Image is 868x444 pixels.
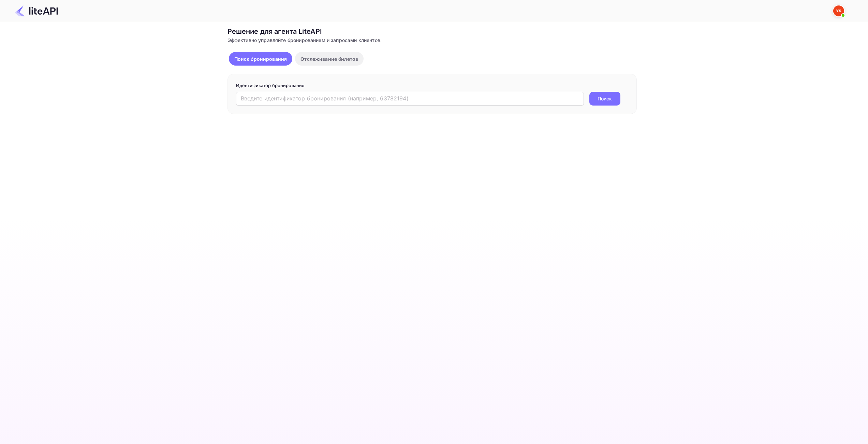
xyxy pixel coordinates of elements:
ya-tr-span: Поиск [598,95,612,102]
ya-tr-span: Эффективно управляйте бронированием и запросами клиентов. [227,37,382,43]
ya-tr-span: Идентификатор бронирования [236,83,305,88]
ya-tr-span: Поиск бронирования [234,56,287,62]
ya-tr-span: Решение для агента LiteAPI [227,27,322,36]
input: Введите идентификатор бронирования (например, 63782194) [236,92,584,106]
img: Служба Поддержки Яндекса [833,5,844,16]
button: Поиск [589,92,620,106]
ya-tr-span: Отслеживание билетов [300,56,358,62]
img: Логотип LiteAPI [15,5,58,16]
